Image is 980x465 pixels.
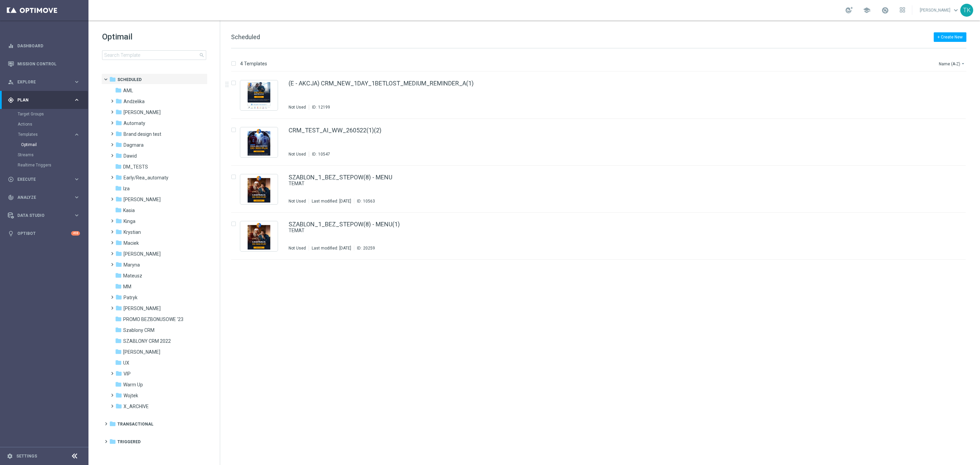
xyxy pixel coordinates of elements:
[7,79,80,85] button: person_search Explore keyboard_arrow_right
[863,6,870,14] span: school
[289,127,381,133] a: CRM_TEST_AI_WW_260522(1)(2)
[18,111,71,117] a: Target Groups
[123,349,160,355] span: Tomek K.
[115,109,122,115] i: folder
[309,245,354,251] div: Last modified: [DATE]
[124,229,141,235] span: Krystian
[73,176,80,182] i: keyboard_arrow_right
[18,132,80,137] div: Templates keyboard_arrow_right
[109,420,116,427] i: folder
[7,177,80,182] button: play_circle_outline Execute keyboard_arrow_right
[115,185,122,192] i: folder
[309,151,330,157] div: ID:
[115,196,122,203] i: folder
[224,213,979,260] div: Press SPACE to select this row.
[363,198,375,204] div: 10563
[8,176,73,182] div: Execute
[124,305,161,311] span: Piotr G.
[115,370,122,377] i: folder
[115,98,122,105] i: folder
[73,97,80,103] i: keyboard_arrow_right
[18,109,88,119] div: Target Groups
[73,212,80,219] i: keyboard_arrow_right
[123,316,183,322] span: PROMO BEZBONUSOWE '23
[18,119,88,129] div: Actions
[124,175,168,181] span: Early/Rea_automaty
[289,227,937,234] div: TEMAT
[16,454,37,458] a: Settings
[7,195,80,200] div: track_changes Analyze keyboard_arrow_right
[8,43,14,49] i: equalizer
[123,207,135,213] span: Kasia
[318,151,330,157] div: 10547
[18,122,71,127] a: Actions
[115,261,122,268] i: folder
[289,180,937,187] div: TEMAT
[289,105,306,110] div: Not Used
[7,213,80,218] div: Data Studio keyboard_arrow_right
[960,4,973,17] div: TK
[363,245,375,251] div: 20259
[124,120,145,126] span: Automaty
[124,371,131,377] span: VIP
[117,421,153,427] span: Transactional
[123,186,130,192] span: Iza
[115,207,122,213] i: folder
[115,250,122,257] i: folder
[115,337,122,344] i: folder
[242,82,276,109] img: 12199.jpeg
[17,80,73,84] span: Explore
[115,119,122,126] i: folder
[18,160,88,170] div: Realtime Triggers
[8,79,14,85] i: person_search
[109,76,116,83] i: folder
[289,174,392,180] a: SZABLON_1_BEZ_STEPOW(8) - MENU
[289,80,474,86] a: (E - AKCJA) CRM_NEW_1DAY_1BETLOST_MEDIUM_REMINDER_A(1)
[8,224,80,242] div: Optibot
[240,61,267,67] p: 4 Templates
[102,31,206,42] h1: Optimail
[115,305,122,311] i: folder
[354,245,375,251] div: ID:
[115,348,122,355] i: folder
[124,392,138,399] span: Wojtek
[115,239,122,246] i: folder
[8,212,73,219] div: Data Studio
[289,227,921,234] a: TEMAT
[124,218,135,224] span: Kinga
[123,284,131,290] span: MM
[18,132,73,137] div: Templates
[124,403,149,410] span: X_ARCHIVE
[71,231,80,236] div: +10
[242,129,276,156] img: 10547.jpeg
[242,223,276,250] img: 20259.jpeg
[123,273,142,279] span: Mateusz
[8,176,14,182] i: play_circle_outline
[309,198,354,204] div: Last modified: [DATE]
[73,194,80,201] i: keyboard_arrow_right
[7,97,80,103] button: gps_fixed Plan keyboard_arrow_right
[115,326,122,333] i: folder
[952,6,960,14] span: keyboard_arrow_down
[124,196,161,203] span: Kamil N.
[115,87,122,94] i: folder
[115,130,122,137] i: folder
[309,105,330,110] div: ID:
[109,438,116,445] i: folder
[8,37,80,55] div: Dashboard
[7,231,80,236] div: lightbulb Optibot +10
[18,152,71,158] a: Streams
[124,153,137,159] span: Dawid
[919,5,960,15] a: [PERSON_NAME]keyboard_arrow_down
[115,381,122,388] i: folder
[123,360,129,366] span: UX
[960,61,966,66] i: arrow_drop_down
[115,174,122,181] i: folder
[17,177,73,181] span: Execute
[115,316,122,322] i: folder
[117,77,142,83] span: Scheduled
[8,230,14,237] i: lightbulb
[8,79,73,85] div: Explore
[117,439,141,445] span: Triggered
